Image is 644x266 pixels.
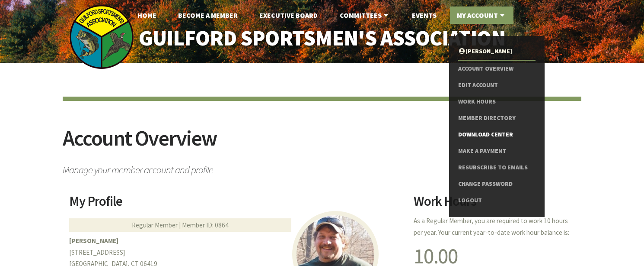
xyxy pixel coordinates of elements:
a: Logout [458,192,536,209]
a: Account Overview [458,61,536,77]
a: Member Directory [458,110,536,127]
a: Executive Board [252,6,325,24]
p: As a Regular Member, you are required to work 10 hours per year. Your current year-to-date work h... [414,215,575,239]
a: Change Password [458,176,536,192]
h2: My Profile [69,195,403,214]
a: Work Hours [458,94,536,110]
b: [PERSON_NAME] [69,237,118,245]
a: Committees [333,6,397,24]
a: My Account [450,6,513,24]
a: [PERSON_NAME] [458,43,536,60]
a: Events [405,6,443,24]
a: Edit Account [458,77,536,94]
div: Regular Member | Member ID: 0864 [69,218,291,232]
a: Make a Payment [458,143,536,159]
a: Download Center [458,127,536,143]
a: Become A Member [171,6,245,24]
a: Resubscribe to Emails [458,159,536,176]
h2: Account Overview [63,127,581,160]
h2: Work Hours [414,195,575,214]
img: logo_sm.png [69,4,134,69]
a: Home [131,6,163,24]
span: Manage your member account and profile [63,160,581,175]
a: Guilford Sportsmen's Association [121,20,524,57]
